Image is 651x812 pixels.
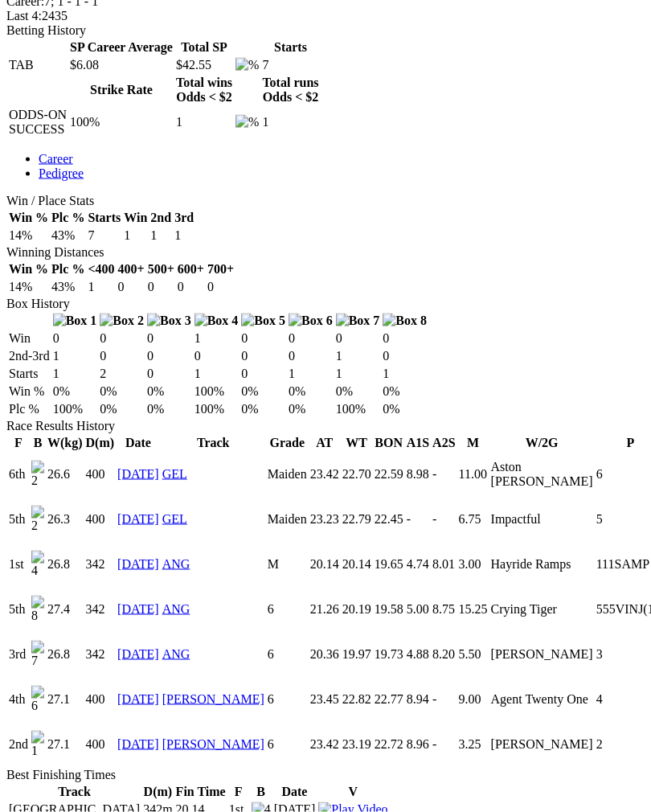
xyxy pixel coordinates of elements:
[194,383,240,400] td: 100%
[53,314,97,328] img: Box 1
[432,498,456,541] td: -
[149,228,172,244] td: 1
[288,330,334,347] td: 0
[374,543,404,586] td: 19.65
[117,467,159,481] a: [DATE]
[8,107,68,137] td: ODDS-ON SUCCESS
[374,453,404,496] td: 22.59
[458,498,489,541] td: 6.75
[240,348,286,364] td: 0
[406,435,430,451] th: A1S
[309,498,340,541] td: 23.23
[342,588,372,631] td: 20.19
[146,401,192,417] td: 0%
[267,453,308,496] td: Maiden
[432,435,456,451] th: A2S
[99,383,145,400] td: 0%
[335,383,381,400] td: 0%
[335,401,381,417] td: 100%
[490,498,594,541] td: Impactful
[162,435,265,451] th: Track
[162,692,264,706] a: [PERSON_NAME]
[490,435,594,451] th: W/2G
[174,210,194,226] th: 3rd
[99,401,145,417] td: 0%
[69,107,174,137] td: 100%
[288,348,334,364] td: 0
[162,602,190,616] a: ANG
[267,543,308,586] td: M
[194,348,240,364] td: 0
[47,633,84,676] td: 26.8
[47,453,84,496] td: 26.6
[335,348,381,364] td: 1
[432,723,456,766] td: -
[432,543,456,586] td: 8.01
[123,210,148,226] th: Win
[69,39,174,55] th: SP Career Average
[432,588,456,631] td: 8.75
[142,784,173,800] th: D(m)
[47,543,84,586] td: 26.8
[267,435,308,451] th: Grade
[194,401,240,417] td: 100%
[194,330,240,347] td: 1
[147,314,191,328] img: Box 3
[342,633,372,676] td: 19.97
[261,57,319,73] td: 7
[8,401,51,417] td: Plc %
[490,678,594,721] td: Agent Twenty One
[6,297,645,311] div: Box History
[162,737,264,751] a: [PERSON_NAME]
[382,383,428,400] td: 0%
[8,678,29,721] td: 4th
[47,678,84,721] td: 27.1
[228,784,249,800] th: F
[85,723,116,766] td: 400
[85,435,116,451] th: D(m)
[309,543,340,586] td: 20.14
[374,723,404,766] td: 22.72
[342,543,372,586] td: 20.14
[162,647,190,661] a: ANG
[117,512,159,526] a: [DATE]
[8,498,29,541] td: 5th
[8,543,29,586] td: 1st
[69,57,174,73] td: $6.08
[490,588,594,631] td: Crying Tiger
[47,723,84,766] td: 27.1
[31,731,44,758] img: 1
[309,588,340,631] td: 21.26
[47,435,84,451] th: W(kg)
[31,686,44,713] img: 6
[52,383,98,400] td: 0%
[149,210,172,226] th: 2nd
[490,543,594,586] td: Hayride Ramps
[406,723,430,766] td: 8.96
[47,498,84,541] td: 26.3
[267,588,308,631] td: 6
[99,330,145,347] td: 0
[8,261,49,277] th: Win %
[235,58,259,72] img: %
[6,419,645,433] div: Race Results History
[490,723,594,766] td: [PERSON_NAME]
[6,9,42,23] span: Last 4:
[432,633,456,676] td: 8.20
[8,453,29,496] td: 6th
[8,784,141,800] th: Track
[240,401,286,417] td: 0%
[336,314,380,328] img: Box 7
[52,401,98,417] td: 100%
[47,588,84,631] td: 27.4
[382,366,428,382] td: 1
[51,228,85,244] td: 43%
[117,737,159,751] a: [DATE]
[117,602,159,616] a: [DATE]
[117,557,159,571] a: [DATE]
[432,678,456,721] td: -
[39,152,73,166] a: Career
[458,453,489,496] td: 11.00
[240,330,286,347] td: 0
[342,435,372,451] th: WT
